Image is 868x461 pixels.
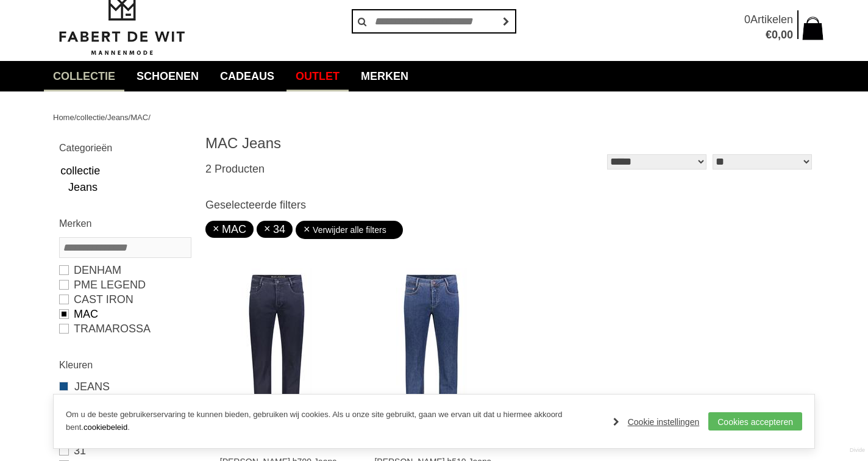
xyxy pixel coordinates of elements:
[205,198,815,212] h3: Geselecteerde filters
[129,113,131,122] span: /
[59,263,190,277] a: DENHAM
[766,29,772,41] span: €
[59,216,190,231] h2: Merken
[744,13,750,26] span: 0
[613,413,700,431] a: Cookie instellingen
[241,268,312,442] img: MAC Arne h799 Jeans
[59,379,190,395] a: JEANS
[59,277,190,292] a: PME LEGEND
[68,180,190,195] a: Jeans
[59,443,190,458] a: 31
[130,113,148,122] a: MAC
[59,292,190,307] a: CAST IRON
[105,113,107,122] span: /
[352,61,418,91] a: Merken
[781,29,793,41] span: 00
[303,221,396,239] a: Verwijder alle filters
[107,113,129,122] a: Jeans
[59,357,190,373] h2: Kleuren
[148,113,151,122] span: /
[750,13,793,26] span: Artikelen
[66,409,601,434] p: Om u de beste gebruikerservaring te kunnen bieden, gebruiken wij cookies. Als u onze site gebruik...
[84,423,127,432] a: cookiebeleid
[59,140,190,155] h2: Categorieën
[59,162,190,180] a: collectie
[708,412,802,431] a: Cookies accepteren
[778,29,781,41] span: ,
[44,61,124,91] a: collectie
[396,268,467,442] img: MAC Arne h510 Jeans
[53,113,74,122] a: Home
[286,61,349,91] a: Outlet
[205,163,265,175] span: 2 Producten
[205,134,510,152] h1: MAC Jeans
[850,443,865,458] a: Divide
[213,223,246,235] a: MAC
[211,61,283,91] a: Cadeaus
[127,61,208,91] a: Schoenen
[59,307,190,321] a: MAC
[74,113,77,122] span: /
[264,223,285,235] a: 34
[76,113,105,122] a: collectie
[772,29,778,41] span: 0
[59,321,190,336] a: Tramarossa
